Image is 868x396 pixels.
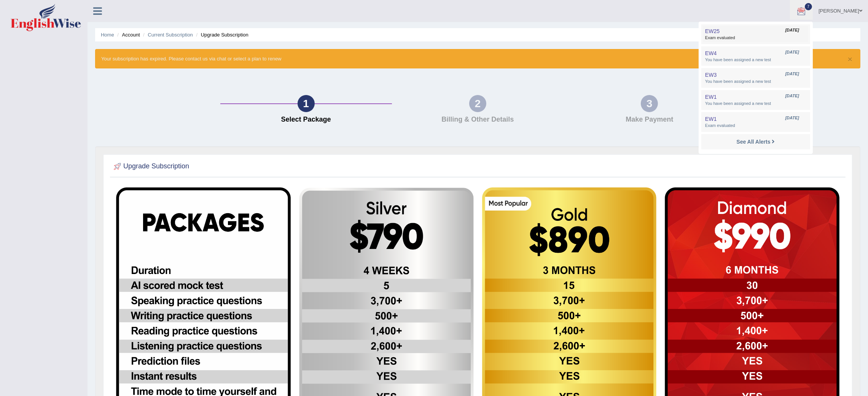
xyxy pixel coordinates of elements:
span: [DATE] [785,27,799,33]
button: × [848,55,852,63]
a: EW25 [DATE] Exam evaluated [703,26,808,42]
span: EW3 [705,72,717,78]
a: Home [101,32,114,38]
h4: Make Payment [567,116,731,124]
span: EW4 [705,50,717,56]
h4: Select Package [224,116,388,124]
span: 7 [805,3,812,10]
span: You have been assigned a new test [705,57,806,63]
a: EW1 [DATE] Exam evaluated [703,114,808,130]
div: Your subscription has expired. Please contact us via chat or select a plan to renew [95,49,860,68]
a: EW3 [DATE] You have been assigned a new test [703,70,808,86]
span: [DATE] [785,49,799,55]
a: EW4 [DATE] You have been assigned a new test [703,48,808,64]
span: Exam evaluated [705,123,806,129]
a: EW1 [DATE] You have been assigned a new test [703,92,808,108]
li: Account [115,31,140,38]
span: [DATE] [785,93,799,99]
strong: See All Alerts [736,139,770,145]
div: 3 [641,95,658,112]
a: See All Alerts [734,138,777,146]
span: EW1 [705,94,717,100]
span: Exam evaluated [705,35,806,41]
li: Upgrade Subscription [194,31,248,38]
span: [DATE] [785,115,799,121]
span: You have been assigned a new test [705,101,806,107]
span: EW25 [705,28,720,34]
div: 1 [298,95,315,112]
div: 2 [469,95,486,112]
span: [DATE] [785,71,799,77]
a: Current Subscription [148,32,193,38]
span: You have been assigned a new test [705,79,806,85]
h4: Billing & Other Details [396,116,560,124]
h2: Upgrade Subscription [112,161,189,172]
span: EW1 [705,116,717,122]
